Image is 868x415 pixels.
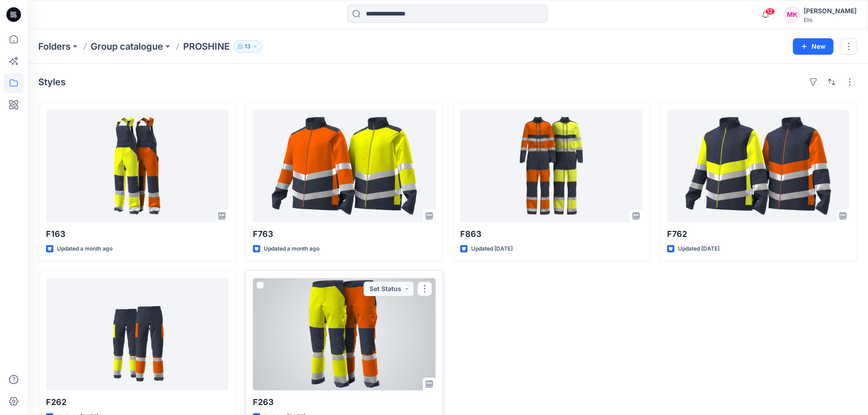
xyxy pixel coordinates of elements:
[183,40,230,53] p: PROSHINE
[38,40,71,53] a: Folders
[804,5,857,16] div: [PERSON_NAME]
[264,244,319,254] p: Updated a month ago
[57,244,113,254] p: Updated a month ago
[460,110,642,222] a: F863
[46,396,228,409] p: F262
[667,110,849,222] a: F762
[253,110,435,222] a: F763
[253,228,435,241] p: F763
[46,228,228,241] p: F163
[253,396,435,409] p: F263
[804,16,857,23] div: Elis
[46,110,228,222] a: F163
[667,228,849,241] p: F762
[471,244,513,254] p: Updated [DATE]
[253,278,435,390] a: F263
[91,40,163,53] a: Group catalogue
[245,41,251,51] p: 13
[784,6,800,23] div: MK
[678,244,719,254] p: Updated [DATE]
[765,8,775,15] span: 12
[46,278,228,390] a: F262
[793,38,833,55] button: New
[38,77,66,87] h4: Styles
[460,228,642,241] p: F863
[233,40,262,53] button: 13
